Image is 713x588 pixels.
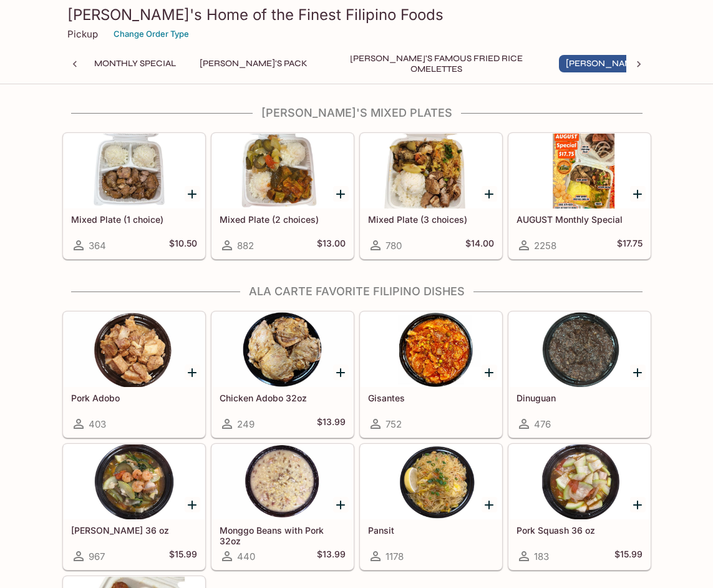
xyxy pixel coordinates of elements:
h5: Pansit [368,525,494,536]
h5: $10.50 [169,238,197,253]
button: Add Mixed Plate (2 choices) [333,186,349,202]
button: Add Mixed Plate (1 choice) [185,186,200,202]
a: Mixed Plate (2 choices)882$13.00 [211,133,354,259]
a: Chicken Adobo 32oz249$13.99 [211,311,354,438]
div: Dinuguan [509,312,650,387]
button: Add Dinuguan [630,365,646,380]
button: Add Pork Squash 36 oz [630,497,646,512]
button: Add Gisantes [482,365,497,380]
a: Gisantes752 [360,311,502,438]
h5: $15.99 [169,549,197,564]
h5: $14.00 [465,238,494,253]
h5: Gisantes [368,393,494,403]
h5: Mixed Plate (1 choice) [71,214,197,225]
button: Add Sari Sari 36 oz [185,497,200,512]
div: Mixed Plate (1 choice) [64,134,205,208]
h5: Pork Adobo [71,393,197,403]
h5: Monggo Beans with Pork 32oz [220,525,346,546]
h5: $13.00 [317,238,346,253]
h5: Mixed Plate (2 choices) [220,214,346,225]
a: Pansit1178 [360,444,502,570]
button: Add Monggo Beans with Pork 32oz [333,497,349,512]
h5: $15.99 [614,549,643,564]
button: [PERSON_NAME]'s Famous Fried Rice Omelettes [324,55,549,72]
div: Pork Adobo [64,312,205,387]
span: 752 [386,418,402,430]
h3: [PERSON_NAME]'s Home of the Finest Filipino Foods [67,5,646,24]
button: Add Chicken Adobo 32oz [333,365,349,380]
button: Add Mixed Plate (3 choices) [482,186,497,202]
h4: Ala Carte Favorite Filipino Dishes [62,285,651,298]
a: Mixed Plate (3 choices)780$14.00 [360,133,502,259]
p: Pickup [67,28,98,40]
a: Mixed Plate (1 choice)364$10.50 [63,133,205,259]
a: Monggo Beans with Pork 32oz440$13.99 [211,444,354,570]
span: 249 [237,418,255,430]
a: Dinuguan476 [508,311,651,438]
span: 183 [534,551,549,562]
h5: Chicken Adobo 32oz [220,393,346,403]
div: Pork Squash 36 oz [509,444,650,519]
h5: $17.75 [617,238,643,253]
div: Gisantes [361,312,502,387]
span: 440 [237,551,255,562]
h5: AUGUST Monthly Special [517,214,643,225]
h5: [PERSON_NAME] 36 oz [71,525,197,536]
h5: $13.99 [317,416,346,431]
div: AUGUST Monthly Special [509,134,650,208]
span: 403 [89,418,106,430]
span: 780 [386,240,402,252]
a: Pork Adobo403 [63,311,205,438]
span: 2258 [534,240,556,252]
h5: $13.99 [317,549,346,564]
button: Add Pansit [482,497,497,512]
h5: Dinuguan [517,393,643,403]
button: [PERSON_NAME]'s Pack [193,55,314,72]
button: Monthly Special [87,55,183,72]
div: Sari Sari 36 oz [64,444,205,519]
button: Add AUGUST Monthly Special [630,186,646,202]
span: 967 [89,551,105,562]
span: 476 [534,418,551,430]
h5: Mixed Plate (3 choices) [368,214,494,225]
button: Add Pork Adobo [185,365,200,380]
div: Chicken Adobo 32oz [212,312,353,387]
div: Pansit [361,444,502,519]
span: 882 [237,240,254,252]
span: 364 [89,240,106,252]
div: Mixed Plate (2 choices) [212,134,353,208]
a: [PERSON_NAME] 36 oz967$15.99 [63,444,205,570]
a: AUGUST Monthly Special2258$17.75 [508,133,651,259]
a: Pork Squash 36 oz183$15.99 [508,444,651,570]
div: Mixed Plate (3 choices) [361,134,502,208]
span: 1178 [386,551,404,562]
button: Change Order Type [108,24,195,44]
div: Monggo Beans with Pork 32oz [212,444,353,519]
h5: Pork Squash 36 oz [517,525,643,536]
h4: [PERSON_NAME]'s Mixed Plates [62,106,651,120]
